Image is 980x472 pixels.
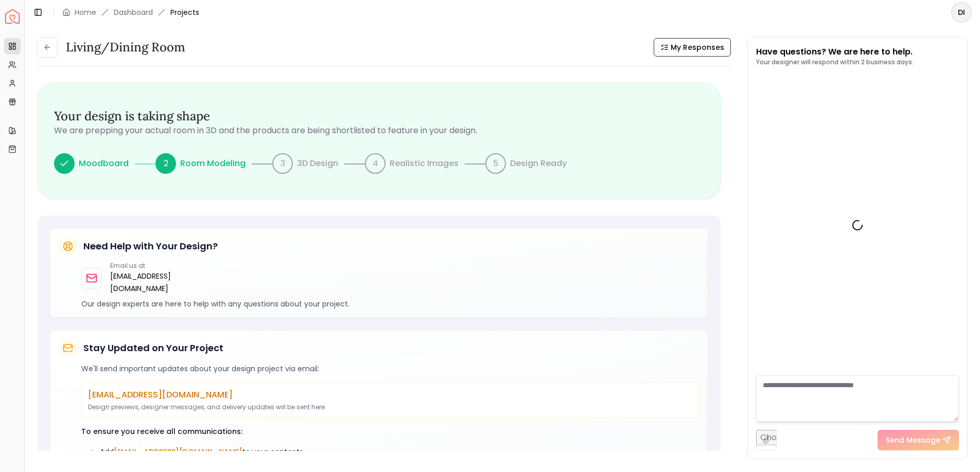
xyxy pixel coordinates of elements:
p: Design Ready [510,157,567,170]
span: Projects [170,7,199,17]
p: Moodboard [79,157,129,170]
p: Realistic Images [390,157,459,170]
p: Our design experts are here to help with any questions about your project. [81,299,699,309]
p: We'll send important updates about your design project via email: [81,364,699,374]
nav: breadcrumb [62,7,199,17]
img: Spacejoy Logo [5,9,20,24]
span: [EMAIL_ADDRESS][DOMAIN_NAME] [114,447,242,457]
a: [EMAIL_ADDRESS][DOMAIN_NAME] [110,270,223,295]
p: To ensure you receive all communications: [81,426,699,437]
p: Email us at [110,262,223,270]
p: Your designer will respond within 2 business days. [756,58,914,66]
div: 3 [272,153,293,174]
h3: Living/Dining Room [66,39,185,56]
p: 3D Design [297,157,338,170]
p: Room Modeling [180,157,246,170]
a: Spacejoy [5,9,20,24]
a: Home [75,7,96,17]
h5: Stay Updated on Your Project [83,341,223,355]
div: 5 [485,153,506,174]
div: 4 [365,153,386,174]
p: Design previews, designer messages, and delivery updates will be sent here [88,403,692,411]
p: [EMAIL_ADDRESS][DOMAIN_NAME] [88,389,692,401]
span: My Responses [671,42,724,52]
button: DI [951,2,972,23]
span: DI [952,3,971,22]
span: Add to your contacts [100,447,303,457]
p: Have questions? We are here to help. [756,46,914,58]
p: We are prepping your actual room in 3D and the products are being shortlisted to feature in your ... [54,124,704,137]
div: 2 [155,153,176,174]
button: My Responses [654,38,731,57]
h3: Your design is taking shape [54,108,704,124]
h5: Need Help with Your Design? [83,239,218,253]
a: Dashboard [114,7,153,17]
